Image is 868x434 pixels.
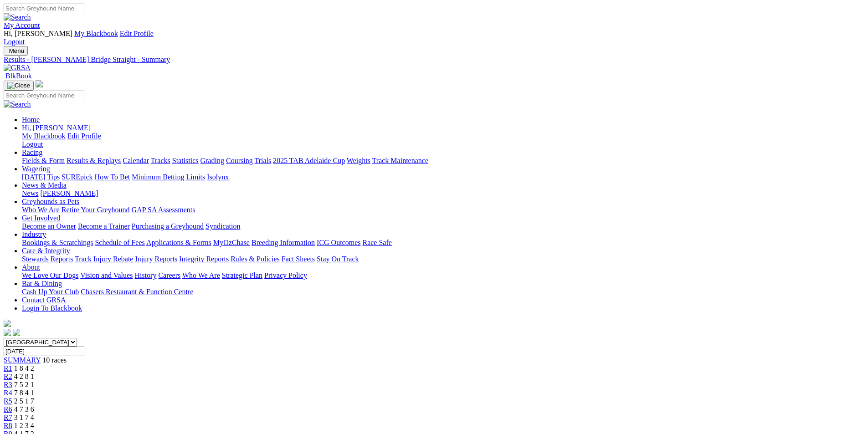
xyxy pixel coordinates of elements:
[22,288,864,296] div: Bar & Dining
[132,173,205,181] a: Minimum Betting Limits
[22,247,70,255] a: Care & Integrity
[205,222,240,230] a: Syndication
[4,81,34,91] button: Toggle navigation
[36,80,43,87] img: logo-grsa-white.png
[22,255,73,263] a: Stewards Reports
[4,30,864,46] div: My Account
[179,255,229,263] a: Integrity Reports
[22,140,43,148] a: Logout
[4,381,12,388] a: R3
[254,157,271,164] a: Trials
[22,214,60,222] a: Get Involved
[78,222,130,230] a: Become a Trainer
[22,239,864,247] div: Industry
[134,271,156,279] a: History
[4,414,12,421] a: R7
[22,165,50,173] a: Wagering
[14,422,34,429] span: 1 2 3 4
[132,222,204,230] a: Purchasing a Greyhound
[80,271,133,279] a: Vision and Values
[317,239,360,246] a: ICG Outcomes
[22,271,864,280] div: About
[95,239,144,246] a: Schedule of Fees
[22,288,79,296] a: Cash Up Your Club
[22,132,864,148] div: Hi, [PERSON_NAME]
[347,157,370,164] a: Weights
[4,356,41,364] span: SUMMARY
[95,173,130,181] a: How To Bet
[4,347,84,356] input: Select date
[22,222,76,230] a: Become an Owner
[22,230,46,238] a: Industry
[4,13,31,21] img: Search
[14,389,34,397] span: 7 8 4 1
[4,389,12,397] a: R4
[13,329,20,336] img: twitter.svg
[282,255,315,263] a: Fact Sheets
[67,132,101,140] a: Edit Profile
[264,271,307,279] a: Privacy Policy
[4,4,84,13] input: Search
[172,157,199,164] a: Statistics
[14,373,34,380] span: 4 2 8 1
[22,189,864,198] div: News & Media
[22,280,62,287] a: Bar & Dining
[4,38,25,46] a: Logout
[42,356,67,364] span: 10 races
[14,414,34,421] span: 3 1 7 4
[4,422,12,429] span: R8
[5,72,32,80] span: BlkBook
[22,271,78,279] a: We Love Our Dogs
[4,373,12,380] a: R2
[132,206,195,214] a: GAP SA Assessments
[67,157,121,164] a: Results & Replays
[22,296,66,304] a: Contact GRSA
[226,157,253,164] a: Coursing
[4,30,72,37] span: Hi, [PERSON_NAME]
[22,157,864,165] div: Racing
[4,364,12,372] a: R1
[22,239,93,246] a: Bookings & Scratchings
[151,157,170,164] a: Tracks
[4,21,40,29] a: My Account
[4,91,84,100] input: Search
[4,46,28,56] button: Toggle navigation
[22,206,60,214] a: Who We Are
[81,288,193,296] a: Chasers Restaurant & Function Centre
[231,255,280,263] a: Rules & Policies
[22,124,91,132] span: Hi, [PERSON_NAME]
[22,206,864,214] div: Greyhounds as Pets
[22,263,40,271] a: About
[4,405,12,413] a: R6
[22,173,864,181] div: Wagering
[123,157,149,164] a: Calendar
[158,271,180,279] a: Careers
[40,189,98,197] a: [PERSON_NAME]
[62,173,92,181] a: SUREpick
[9,47,24,54] span: Menu
[4,56,864,64] a: Results - [PERSON_NAME] Bridge Straight - Summary
[22,222,864,230] div: Get Involved
[22,304,82,312] a: Login To Blackbook
[4,320,11,327] img: logo-grsa-white.png
[213,239,250,246] a: MyOzChase
[207,173,229,181] a: Isolynx
[182,271,220,279] a: Who We Are
[22,173,60,181] a: [DATE] Tips
[75,255,133,263] a: Track Injury Rebate
[22,132,66,140] a: My Blackbook
[4,397,12,405] a: R5
[4,100,31,108] img: Search
[14,405,34,413] span: 4 7 3 6
[4,329,11,336] img: facebook.svg
[317,255,359,263] a: Stay On Track
[22,181,67,189] a: News & Media
[14,381,34,388] span: 7 5 2 1
[14,397,34,405] span: 2 5 1 7
[4,72,32,80] a: BlkBook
